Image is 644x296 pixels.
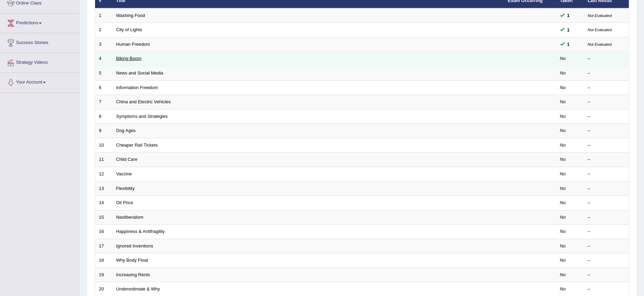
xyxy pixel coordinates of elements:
[565,41,573,48] span: You can still take this question
[0,53,79,70] a: Strategy Videos
[588,55,625,62] div: –
[116,42,150,47] a: Human Freedom
[560,258,566,263] em: No
[560,99,566,104] em: No
[95,268,112,282] td: 19
[560,56,566,61] em: No
[116,157,137,162] a: Child Care
[588,185,625,192] div: –
[95,23,112,37] td: 2
[588,28,612,32] small: Not Evaluated
[116,243,153,249] a: Ignored Inventions
[0,73,79,90] a: Your Account
[116,142,158,148] a: Cheaper Rail Tickets
[116,128,136,133] a: Dog Ages
[560,186,566,191] em: No
[560,286,566,291] em: No
[95,138,112,153] td: 10
[95,95,112,110] td: 7
[116,70,163,76] a: News and Social Media
[588,113,625,120] div: –
[116,171,132,176] a: Vaccine
[588,228,625,235] div: –
[116,272,150,277] a: Increasing Rents
[588,85,625,91] div: –
[560,114,566,119] em: No
[116,229,165,234] a: Happiness & Antifragility
[95,196,112,210] td: 14
[95,66,112,81] td: 5
[588,142,625,149] div: –
[116,27,142,32] a: City of Lights
[560,200,566,205] em: No
[95,239,112,253] td: 17
[588,200,625,206] div: –
[116,99,171,104] a: China and Electric Vehicles
[588,214,625,221] div: –
[95,37,112,52] td: 3
[95,153,112,167] td: 11
[588,243,625,250] div: –
[588,286,625,293] div: –
[95,210,112,225] td: 15
[565,12,573,19] span: You can still take this question
[116,200,133,205] a: Oil Price
[0,14,79,31] a: Predictions
[116,13,145,18] a: Washing Food
[116,215,144,220] a: Neoliberalism
[95,225,112,239] td: 16
[560,229,566,234] em: No
[116,85,158,90] a: Information Freedom
[95,253,112,268] td: 18
[560,171,566,176] em: No
[560,142,566,148] em: No
[116,186,135,191] a: Flexibility
[560,70,566,76] em: No
[588,14,612,18] small: Not Evaluated
[0,33,79,51] a: Success Stories
[560,157,566,162] em: No
[588,156,625,163] div: –
[95,80,112,95] td: 6
[588,128,625,134] div: –
[588,70,625,77] div: –
[116,286,160,291] a: Underestimate & Why
[560,243,566,249] em: No
[95,52,112,66] td: 4
[560,128,566,133] em: No
[95,181,112,196] td: 13
[588,99,625,105] div: –
[588,272,625,278] div: –
[560,215,566,220] em: No
[560,272,566,277] em: No
[95,8,112,23] td: 1
[588,42,612,46] small: Not Evaluated
[116,258,148,263] a: Why Body Float
[565,26,573,34] span: You can still take this question
[116,114,168,119] a: Symptoms and Strategies
[560,85,566,90] em: No
[588,171,625,177] div: –
[95,167,112,181] td: 12
[116,56,142,61] a: Biking Boom
[95,124,112,138] td: 9
[588,257,625,264] div: –
[95,109,112,124] td: 8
